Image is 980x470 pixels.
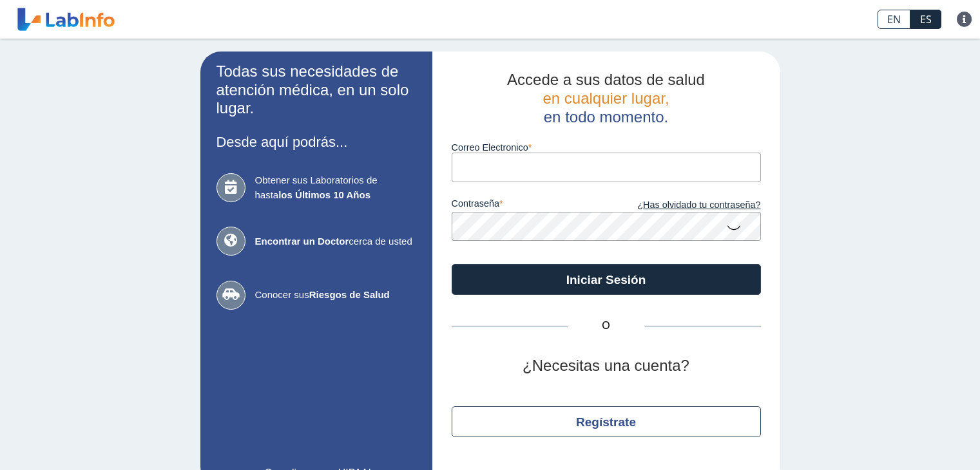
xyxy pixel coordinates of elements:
span: en cualquier lugar, [543,89,669,107]
a: ES [910,10,941,29]
span: cerca de usted [255,234,416,249]
span: Accede a sus datos de salud [507,71,705,88]
h2: Todas sus necesidades de atención médica, en un solo lugar. [216,62,416,118]
label: contraseña [452,198,606,212]
a: ¿Has olvidado tu contraseña? [606,198,761,212]
span: Conocer sus [255,288,416,303]
span: O [568,318,645,334]
span: en todo momento. [544,108,668,126]
button: Iniciar Sesión [452,264,761,295]
b: Encontrar un Doctor [255,236,349,247]
b: los Últimos 10 Años [278,189,370,200]
span: Obtener sus Laboratorios de hasta [255,173,416,202]
h3: Desde aquí podrás... [216,134,416,150]
h2: ¿Necesitas una cuenta? [452,357,761,375]
a: EN [878,10,910,29]
label: Correo Electronico [452,142,761,153]
button: Regístrate [452,406,761,437]
b: Riesgos de Salud [309,289,390,300]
